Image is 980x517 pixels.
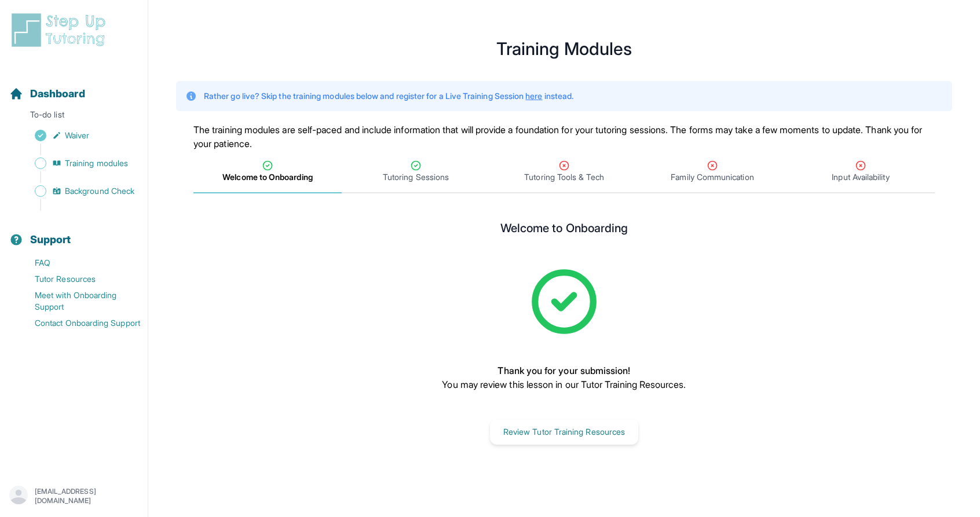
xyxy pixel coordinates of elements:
button: [EMAIL_ADDRESS][DOMAIN_NAME] [9,486,138,507]
p: You may review this lesson in our Tutor Training Resources. [442,377,686,391]
a: Background Check [9,183,148,199]
h1: Training Modules [176,42,952,56]
a: Dashboard [9,86,85,102]
a: Contact Onboarding Support [9,315,148,331]
p: Thank you for your submission! [442,364,686,377]
nav: Tabs [193,151,935,193]
span: Training modules [65,157,128,169]
a: Tutor Resources [9,271,148,287]
span: Support [30,232,71,248]
button: Support [5,213,143,252]
span: Tutoring Sessions [383,171,449,183]
span: Tutoring Tools & Tech [524,171,604,183]
span: Background Check [65,185,134,197]
span: Welcome to Onboarding [222,171,312,183]
a: Training modules [9,155,148,171]
button: Dashboard [5,67,143,107]
span: Input Availability [832,171,889,183]
p: To-do list [5,109,143,125]
a: Meet with Onboarding Support [9,287,148,315]
span: Waiver [65,130,89,141]
p: The training modules are self-paced and include information that will provide a foundation for yo... [193,123,935,151]
p: [EMAIL_ADDRESS][DOMAIN_NAME] [35,487,138,505]
p: Rather go live? Skip the training modules below and register for a Live Training Session instead. [204,90,573,102]
a: FAQ [9,255,148,271]
h2: Welcome to Onboarding [500,221,628,240]
a: Waiver [9,127,148,144]
a: Review Tutor Training Resources [490,426,638,437]
a: here [525,91,542,101]
img: logo [9,12,112,49]
span: Family Communication [671,171,754,183]
span: Dashboard [30,86,85,102]
button: Review Tutor Training Resources [490,419,638,445]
